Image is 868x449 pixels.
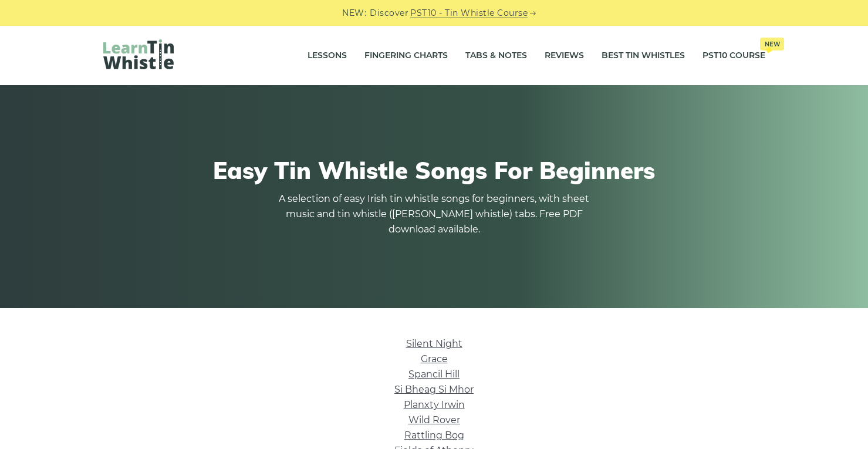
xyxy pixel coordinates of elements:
[404,430,464,441] a: Rattling Bog
[421,353,448,364] a: Grace
[394,384,474,395] a: Si­ Bheag Si­ Mhor
[103,39,174,69] img: LearnTinWhistle.com
[408,369,460,380] a: Spancil Hill
[404,399,465,410] a: Planxty Irwin
[702,41,765,70] a: PST10 CourseNew
[602,41,685,70] a: Best Tin Whistles
[406,338,462,349] a: Silent Night
[103,156,765,184] h1: Easy Tin Whistle Songs For Beginners
[545,41,584,70] a: Reviews
[364,41,448,70] a: Fingering Charts
[276,191,593,237] p: A selection of easy Irish tin whistle songs for beginners, with sheet music and tin whistle ([PER...
[408,414,460,426] a: Wild Rover
[760,38,784,50] span: New
[308,41,347,70] a: Lessons
[465,41,527,70] a: Tabs & Notes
